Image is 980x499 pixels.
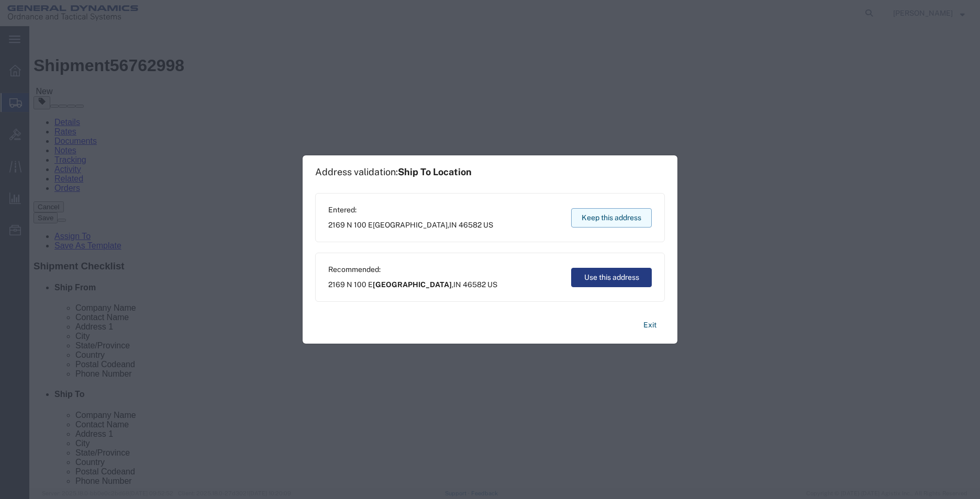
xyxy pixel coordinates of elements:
[398,166,472,177] span: Ship To Location
[571,268,652,287] button: Use this address
[487,280,497,289] span: US
[463,280,486,289] span: 46582
[453,280,461,289] span: IN
[315,166,472,178] h1: Address validation:
[459,221,482,229] span: 46582
[328,279,497,290] span: 2169 N 100 E ,
[571,208,652,228] button: Keep this address
[483,221,493,229] span: US
[449,221,457,229] span: IN
[373,280,452,289] span: [GEOGRAPHIC_DATA]
[635,316,665,334] button: Exit
[328,205,493,216] span: Entered:
[373,221,448,229] span: [GEOGRAPHIC_DATA]
[328,264,497,275] span: Recommended:
[328,220,493,231] span: 2169 N 100 E ,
